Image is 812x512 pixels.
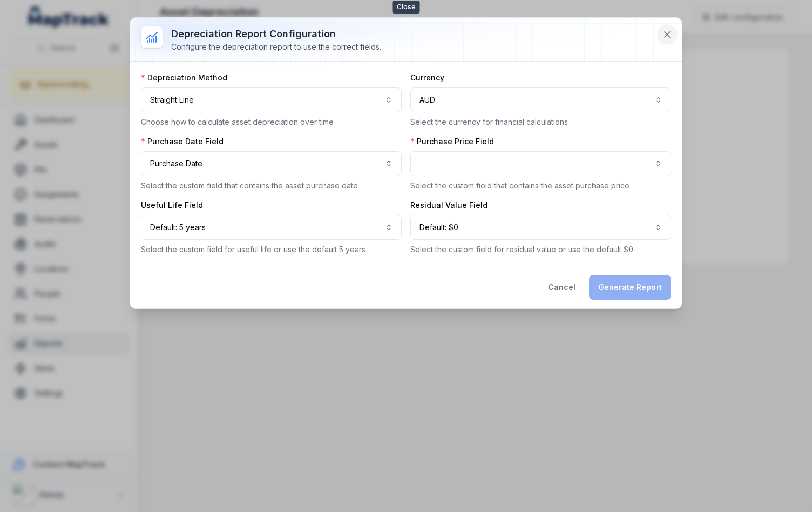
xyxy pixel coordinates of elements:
label: Purchase Price Field [410,136,494,147]
button: AUD [410,87,671,112]
label: Residual Value Field [410,200,488,211]
p: Select the custom field that contains the asset purchase date [141,180,402,191]
label: Currency [410,72,444,83]
label: Purchase Date Field [141,136,224,147]
button: Cancel [539,275,585,300]
span: Close [393,1,420,14]
div: Configure the depreciation report to use the correct fields. [171,42,381,52]
h3: Depreciation Report Configuration [171,26,381,42]
p: Select the currency for financial calculations [410,117,671,127]
label: Depreciation Method [141,72,227,83]
p: Select the custom field that contains the asset purchase price [410,180,671,191]
p: Choose how to calculate asset depreciation over time [141,117,402,127]
button: Default: $0 [410,215,671,240]
button: Straight Line [141,87,402,112]
p: Select the custom field for residual value or use the default $0 [410,244,671,255]
button: Purchase Date [141,151,402,176]
p: Select the custom field for useful life or use the default 5 years [141,244,402,255]
button: Default: 5 years [141,215,402,240]
label: Useful Life Field [141,200,203,211]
